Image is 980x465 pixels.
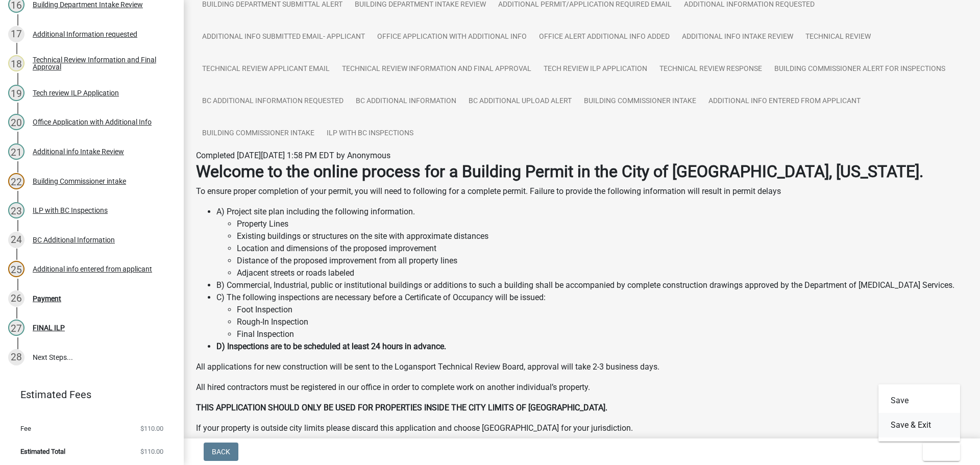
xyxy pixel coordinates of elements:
[237,328,968,340] li: Final Inspection
[196,422,968,434] p: If your property is outside city limits please discard this application and choose [GEOGRAPHIC_DA...
[216,341,446,351] strong: D) Inspections are to be scheduled at least 24 hours in advance.
[33,89,119,96] div: Tech review ILP Application
[33,265,152,273] div: Additional info entered from applicant
[578,85,702,118] a: Building Commissioner intake
[20,425,31,432] span: Fee
[196,403,607,412] strong: THIS APPLICATION SHOULD ONLY BE USED FOR PROPERTIES INSIDE THE CITY LIMITS OF [GEOGRAPHIC_DATA].
[878,384,960,442] div: Exit
[140,448,163,455] span: $110.00
[204,443,238,461] button: Back
[768,53,951,86] a: Building Commissioner Alert for inspections
[371,21,533,54] a: Office Application with Additional Info
[237,267,968,279] li: Adjacent streets or roads labeled
[237,242,968,255] li: Location and dimensions of the proposed improvement
[196,117,321,150] a: Building Commissioner intake
[237,316,968,328] li: Rough-In Inspection
[196,162,923,181] strong: Welcome to the online process for a Building Permit in the City of [GEOGRAPHIC_DATA], [US_STATE].
[931,448,946,456] span: Exit
[8,85,24,101] div: 19
[20,448,65,455] span: Estimated Total
[33,236,115,243] div: BC Additional Information
[212,448,230,456] span: Back
[799,21,877,54] a: Technical Review
[878,413,960,437] button: Save & Exit
[196,361,968,373] p: All applications for new construction will be sent to the Logansport Technical Review Board, appr...
[196,53,336,86] a: Technical Review Applicant email
[196,151,390,160] span: Completed [DATE][DATE] 1:58 PM EDT by Anonymous
[33,31,137,38] div: Additional Information requested
[237,230,968,242] li: Existing buildings or structures on the site with approximate distances
[321,117,420,150] a: ILP with BC Inspections
[676,21,799,54] a: Additional info Intake Review
[33,178,126,185] div: Building Commissioner intake
[702,85,867,118] a: Additional info entered from applicant
[8,349,24,365] div: 28
[216,206,968,279] li: A) Project site plan including the following information.
[533,21,676,54] a: Office Alert Additional info added
[216,279,968,291] li: B) Commercial, Industrial, public or institutional buildings or additions to such a building shal...
[8,55,24,71] div: 18
[8,232,24,248] div: 24
[8,261,24,277] div: 25
[33,1,143,8] div: Building Department Intake Review
[537,53,653,86] a: Tech review ILP Application
[878,388,960,413] button: Save
[8,143,24,160] div: 21
[196,85,350,118] a: BC additional information requested
[237,255,968,267] li: Distance of the proposed improvement from all property lines
[8,384,167,405] a: Estimated Fees
[33,324,65,331] div: FINAL ILP
[33,295,61,302] div: Payment
[196,185,968,198] p: To ensure proper completion of your permit, you will need to following for a complete permit. Fai...
[33,118,152,126] div: Office Application with Additional Info
[8,320,24,336] div: 27
[196,21,371,54] a: Additional Info Submitted Email- Applicant
[8,290,24,307] div: 26
[462,85,578,118] a: BC additional upload alert
[923,443,960,461] button: Exit
[216,291,968,340] li: C) The following inspections are necessary before a Certificate of Occupancy will be issued:
[33,207,108,214] div: ILP with BC Inspections
[33,56,167,70] div: Technical Review Information and Final Approval
[350,85,462,118] a: BC Additional Information
[140,425,163,432] span: $110.00
[653,53,768,86] a: Technical Review Response
[196,381,968,394] p: All hired contractors must be registered in our office in order to complete work on another indiv...
[237,218,968,230] li: Property Lines
[8,26,24,42] div: 17
[33,148,124,155] div: Additional info Intake Review
[8,114,24,130] div: 20
[237,304,968,316] li: Foot Inspection
[8,173,24,189] div: 22
[8,202,24,218] div: 23
[336,53,537,86] a: Technical Review Information and Final Approval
